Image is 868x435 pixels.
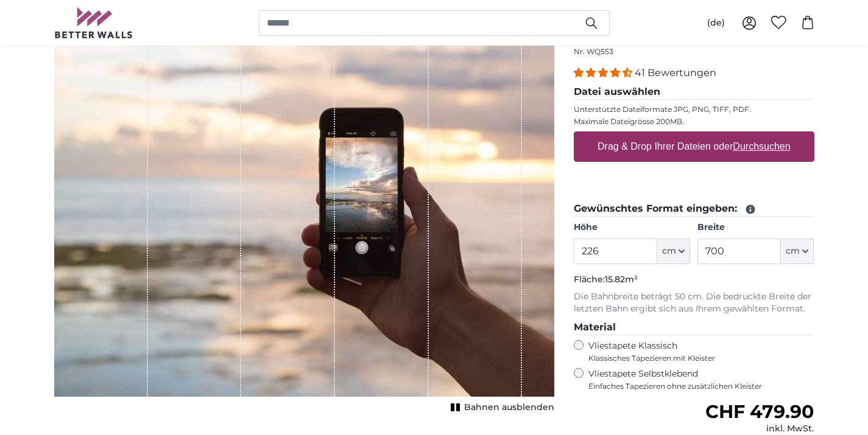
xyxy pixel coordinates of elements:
[588,340,804,363] label: Vliestapete Klassisch
[588,381,814,391] span: Einfaches Tapezieren ohne zusätzlichen Kleister
[657,238,690,264] button: cm
[697,12,735,34] button: (de)
[574,47,613,56] span: Nr. WQ553
[697,221,814,234] label: Breite
[574,320,814,335] legend: Material
[786,245,800,257] span: cm
[705,400,814,423] span: CHF 479.90
[574,291,814,315] p: Die Bahnbreite beträgt 50 cm. Die bedruckte Breite der letzten Bahn ergibt sich aus Ihrem gewählt...
[705,423,814,435] div: inkl. MwSt.
[574,201,814,217] legend: Gewünschtes Format eingeben:
[574,105,814,114] p: Unterstützte Dateiformate JPG, PNG, TIFF, PDF.
[574,274,814,286] p: Fläche:
[781,238,814,264] button: cm
[635,67,716,78] span: 41 Bewertungen
[574,221,690,234] label: Höhe
[574,117,814,127] p: Maximale Dateigrösse 200MB.
[588,353,804,363] span: Klassisches Tapezieren mit Kleister
[54,22,554,416] div: 1 of 1
[593,134,796,159] label: Drag & Drop Ihrer Dateien oder
[733,141,790,151] u: Durchsuchen
[605,274,638,285] span: 15.82m²
[464,402,554,414] span: Bahnen ausblenden
[574,67,635,78] span: 4.39 stars
[588,368,814,391] label: Vliestapete Selbstklebend
[54,7,133,38] img: Betterwalls
[574,85,814,100] legend: Datei auswählen
[447,399,554,416] button: Bahnen ausblenden
[662,245,676,257] span: cm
